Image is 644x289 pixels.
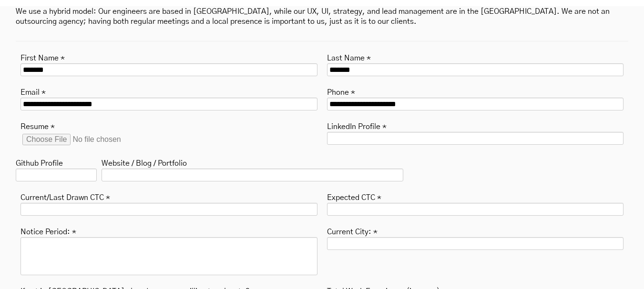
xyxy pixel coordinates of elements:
[16,156,63,169] label: Github Profile
[102,156,187,169] label: Website / Blog / Portfolio
[16,7,628,27] p: We use a hybrid model: Our engineers are based in [GEOGRAPHIC_DATA], while our UX, UI, strategy, ...
[327,225,378,237] label: Current City: *
[20,120,55,132] label: Resume *
[327,190,381,203] label: Expected CTC *
[327,120,387,132] label: LinkedIn Profile *
[20,51,65,63] label: First Name *
[327,85,355,98] label: Phone *
[20,225,76,237] label: Notice Period: *
[327,51,371,63] label: Last Name *
[20,190,110,203] label: Current/Last Drawn CTC *
[20,85,46,98] label: Email *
